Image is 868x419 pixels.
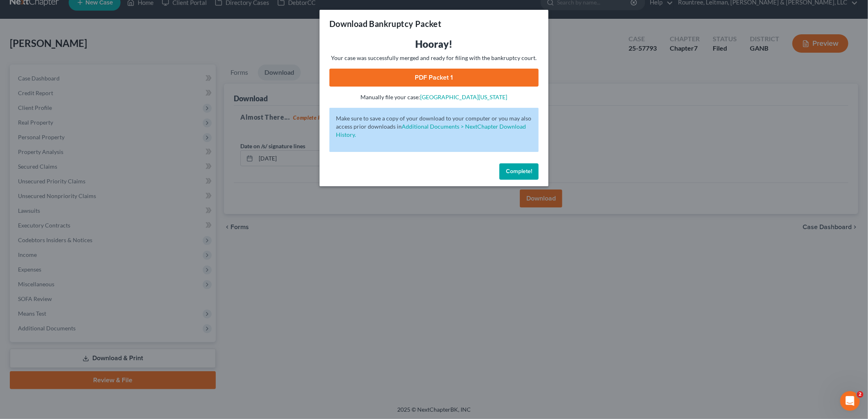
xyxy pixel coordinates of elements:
[857,391,864,398] span: 2
[840,391,860,411] iframe: Intercom live chat
[499,163,539,180] button: Complete!
[336,123,526,138] a: Additional Documents > NextChapter Download History.
[506,168,532,175] span: Complete!
[336,114,532,139] p: Make sure to save a copy of your download to your computer or you may also access prior downloads in
[329,18,441,29] h3: Download Bankruptcy Packet
[329,38,539,51] h3: Hooray!
[329,69,539,87] a: PDF Packet 1
[329,93,539,101] p: Manually file your case:
[421,94,508,100] a: [GEOGRAPHIC_DATA][US_STATE]
[329,54,539,62] p: Your case was successfully merged and ready for filing with the bankruptcy court.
